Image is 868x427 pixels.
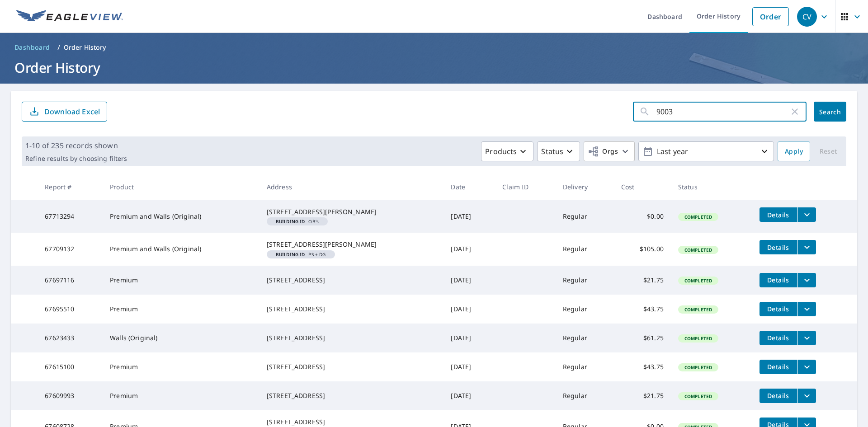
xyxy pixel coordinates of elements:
a: Order [752,7,789,26]
span: Completed [679,306,717,313]
span: Details [765,333,792,342]
span: Details [765,243,792,252]
button: Orgs [584,141,635,161]
button: detailsBtn-67713294 [759,207,797,222]
td: Regular [556,266,614,295]
div: CV [797,7,817,27]
td: $21.75 [614,381,671,410]
button: detailsBtn-67615100 [759,360,797,374]
div: [STREET_ADDRESS] [267,305,437,314]
button: detailsBtn-67695510 [759,302,797,316]
td: Regular [556,233,614,265]
th: Report # [38,174,103,200]
span: Completed [679,277,717,284]
span: Details [765,391,792,400]
span: OB's [270,219,324,224]
button: filesDropdownBtn-67695510 [797,302,816,316]
th: Delivery [556,174,614,200]
span: Completed [679,335,717,342]
span: Search [821,108,839,116]
th: Status [671,174,752,200]
button: Download Excel [22,102,107,122]
td: Regular [556,200,614,233]
td: [DATE] [443,324,495,352]
button: detailsBtn-67609993 [759,389,797,403]
li: / [57,42,60,53]
td: Premium [103,352,259,381]
th: Date [443,174,495,200]
p: Order History [64,43,106,52]
td: Premium and Walls (Original) [103,233,259,265]
td: $43.75 [614,295,671,324]
td: Regular [556,381,614,410]
th: Address [259,174,444,200]
td: 67697116 [38,266,103,295]
span: Completed [679,364,717,371]
p: Last year [653,144,759,160]
p: Download Excel [44,107,100,117]
td: [DATE] [443,381,495,410]
p: Products [485,146,517,157]
button: filesDropdownBtn-67609993 [797,389,816,403]
div: [STREET_ADDRESS][PERSON_NAME] [267,207,437,216]
a: Dashboard [11,40,54,55]
button: filesDropdownBtn-67709132 [797,240,816,254]
td: $21.75 [614,266,671,295]
button: filesDropdownBtn-67623433 [797,331,816,345]
td: Premium [103,381,259,410]
button: filesDropdownBtn-67697116 [797,273,816,287]
td: 67623433 [38,324,103,352]
div: [STREET_ADDRESS] [267,276,437,285]
td: $61.25 [614,324,671,352]
span: Completed [679,393,717,399]
td: Premium and Walls (Original) [103,200,259,233]
button: Search [814,102,846,122]
p: 1-10 of 235 records shown [25,140,127,151]
td: 67713294 [38,200,103,233]
span: Details [765,211,792,219]
span: Dashboard [14,43,50,52]
td: Regular [556,324,614,352]
img: EV Logo [16,10,123,23]
span: Details [765,362,792,371]
span: Completed [679,214,717,220]
button: detailsBtn-67697116 [759,273,797,287]
button: filesDropdownBtn-67713294 [797,207,816,222]
div: [STREET_ADDRESS] [267,418,437,427]
td: $0.00 [614,200,671,233]
h1: Order History [11,58,857,77]
th: Cost [614,174,671,200]
button: Products [481,141,533,161]
button: Last year [638,141,774,161]
button: detailsBtn-67623433 [759,331,797,345]
input: Address, Report #, Claim ID, etc. [656,99,789,124]
td: 67709132 [38,233,103,265]
span: Details [765,276,792,284]
button: Apply [778,141,810,161]
button: filesDropdownBtn-67615100 [797,360,816,374]
th: Product [103,174,259,200]
td: Premium [103,295,259,324]
p: Refine results by choosing filters [25,155,127,163]
em: Building ID [276,252,305,257]
span: Orgs [588,146,618,157]
th: Claim ID [495,174,556,200]
em: Building ID [276,219,305,224]
div: [STREET_ADDRESS] [267,391,437,400]
span: PS + DG [270,252,331,257]
td: $105.00 [614,233,671,265]
td: 67609993 [38,381,103,410]
td: Regular [556,295,614,324]
nav: breadcrumb [11,40,857,55]
div: [STREET_ADDRESS][PERSON_NAME] [267,240,437,249]
td: Walls (Original) [103,324,259,352]
td: 67615100 [38,352,103,381]
span: Completed [679,247,717,253]
td: [DATE] [443,295,495,324]
td: Regular [556,352,614,381]
td: Premium [103,266,259,295]
td: $43.75 [614,352,671,381]
td: [DATE] [443,233,495,265]
p: Status [541,146,563,157]
td: [DATE] [443,200,495,233]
